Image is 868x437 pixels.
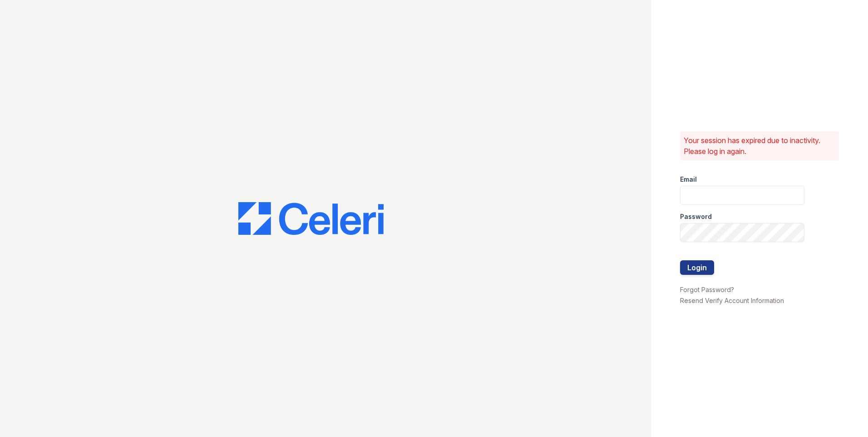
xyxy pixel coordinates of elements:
[680,175,697,184] label: Email
[680,212,712,221] label: Password
[238,202,384,235] img: CE_Logo_Blue-a8612792a0a2168367f1c8372b55b34899dd931a85d93a1a3d3e32e68fde9ad4.png
[680,260,714,275] button: Login
[680,286,734,293] a: Forgot Password?
[684,135,835,157] p: Your session has expired due to inactivity. Please log in again.
[680,297,784,304] a: Resend Verify Account Information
